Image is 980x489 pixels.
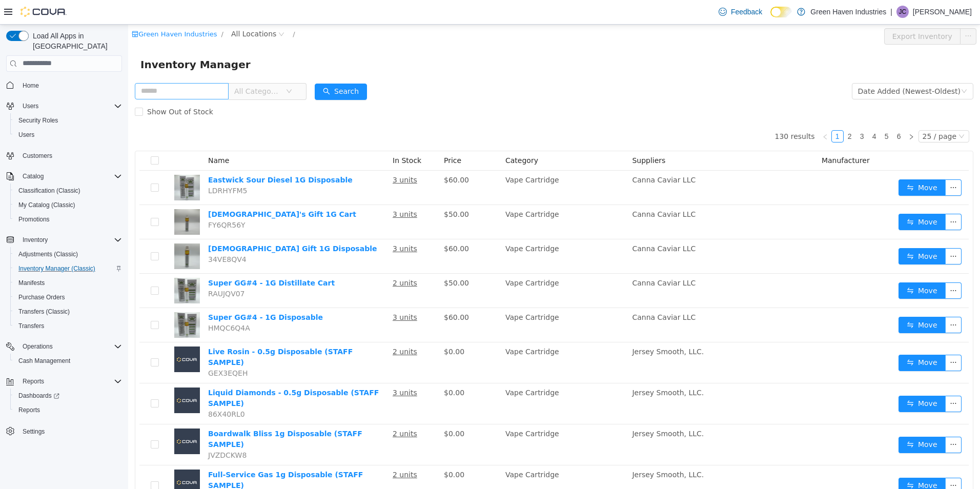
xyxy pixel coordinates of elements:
div: Josh Cummings [896,6,909,18]
button: icon: searchSearch [187,59,239,75]
a: Manifests [14,277,49,289]
a: 3 [728,106,740,117]
span: Adjustments (Classic) [14,248,122,260]
img: Super GG#4 - 1G Distillate Cart hero shot [46,253,72,279]
img: Eastwick Sour Diesel 1G Disposable hero shot [46,150,72,176]
a: Adjustments (Classic) [14,248,82,260]
li: Previous Page [691,106,703,118]
td: Vape Cartridge [373,146,500,180]
span: Jersey Smooth, LLC. [504,446,576,454]
button: icon: ellipsis [817,453,833,470]
img: God's Gift 1G Cart hero shot [46,185,72,210]
a: icon: shopGreen Haven Industries [4,6,89,13]
span: All Categories [106,62,153,72]
span: Classification (Classic) [14,185,122,197]
i: icon: down [830,109,836,116]
button: icon: swapMove [770,453,818,470]
a: Home [18,79,43,92]
button: Inventory [18,234,52,246]
button: Transfers (Classic) [10,304,126,319]
span: Reports [18,406,40,414]
u: 3 units [264,151,289,159]
span: Home [23,81,39,90]
td: Vape Cartridge [373,215,500,249]
span: Manufacturer [693,132,742,140]
span: Operations [23,342,53,351]
span: Settings [23,427,45,436]
a: Settings [18,425,49,438]
a: Cash Management [14,355,74,367]
span: All Locations [103,4,148,15]
u: 3 units [264,289,289,297]
button: Customers [2,148,126,163]
img: Boardwalk Bliss 1g Disposable (STAFF SAMPLE) placeholder [46,404,72,430]
button: icon: swapMove [770,223,818,240]
td: Vape Cartridge [373,180,500,215]
span: Customers [23,152,52,160]
span: Inventory Manager (Classic) [18,264,95,273]
span: LDRHYFM5 [80,162,119,170]
span: / [93,6,95,13]
span: Reports [18,375,122,388]
span: Feedback [731,7,762,17]
span: Inventory [23,236,48,244]
span: Category [377,132,410,140]
span: My Catalog (Classic) [18,201,75,209]
button: icon: ellipsis [832,4,848,20]
a: Full-Service Gas 1g Disposable (STAFF SAMPLE) [80,446,235,465]
p: Green Haven Industries [810,6,886,18]
a: Promotions [14,213,54,226]
button: Security Roles [10,113,126,128]
img: Live Rosin - 0.5g Disposable (STAFF SAMPLE) placeholder [46,322,72,348]
a: Liquid Diamonds - 0.5g Disposable (STAFF SAMPLE) [80,364,251,383]
u: 2 units [264,446,289,454]
span: Dashboards [18,392,59,400]
a: Eastwick Sour Diesel 1G Disposable [80,151,224,159]
span: GEX3EQEH [80,344,119,353]
p: [PERSON_NAME] [913,6,972,18]
button: icon: swapMove [770,292,818,309]
button: icon: ellipsis [817,330,833,347]
span: Show Out of Stock [15,83,89,91]
span: Transfers [18,322,44,330]
a: Transfers [14,320,48,332]
li: 6 [765,106,777,118]
button: Cash Management [10,354,126,368]
button: Operations [2,339,126,354]
img: Gods Gift 1G Disposable hero shot [46,219,72,244]
span: Transfers (Classic) [14,305,122,318]
span: 86X40RL0 [80,385,117,394]
button: icon: swapMove [770,258,818,274]
li: 3 [728,106,740,118]
a: 6 [765,106,777,117]
button: icon: swapMove [770,189,818,206]
span: $60.00 [316,289,341,297]
li: Next Page [777,106,789,118]
span: Cash Management [18,357,70,365]
button: Catalog [2,169,126,184]
span: $0.00 [316,405,336,413]
u: 3 units [264,220,289,228]
button: Adjustments (Classic) [10,247,126,261]
a: Live Rosin - 0.5g Disposable (STAFF SAMPLE) [80,323,224,342]
span: Reports [23,377,44,385]
a: Super GG#4 - 1G Disposable [80,289,195,297]
span: $60.00 [316,151,341,159]
p: | [890,6,892,18]
span: Jersey Smooth, LLC. [504,364,576,372]
span: Inventory Manager (Classic) [14,262,122,275]
td: Vape Cartridge [373,318,500,359]
li: 1 [703,106,716,118]
button: icon: ellipsis [817,258,833,274]
img: Liquid Diamonds - 0.5g Disposable (STAFF SAMPLE) placeholder [46,363,72,389]
span: / [165,6,167,13]
div: 25 / page [794,106,828,117]
span: In Stock [264,132,293,140]
span: Adjustments (Classic) [18,250,78,258]
span: $0.00 [316,323,336,331]
a: Customers [18,150,56,162]
span: Promotions [14,213,122,226]
button: Purchase Orders [10,290,126,304]
button: icon: ellipsis [817,292,833,309]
